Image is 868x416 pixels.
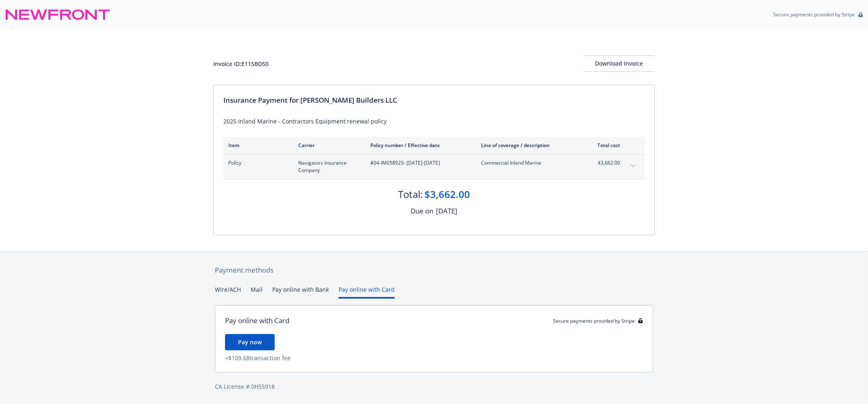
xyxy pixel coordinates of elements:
[213,59,269,68] div: Invoice ID: E115BD50
[272,285,329,299] button: Pay online with Bank
[225,354,643,362] div: + $109.68 transaction fee
[481,159,577,167] span: Commercial Inland Marine
[238,338,262,346] span: Pay now
[298,159,357,174] span: Navigators Insurance Company
[215,285,241,299] button: Wire/ACH
[370,142,468,149] div: Policy number / Effective date
[298,142,357,149] div: Carrier
[228,159,285,167] span: Policy
[481,142,577,149] div: Line of coverage / description
[223,154,645,179] div: PolicyNavigators Insurance Company#04-IM058923- [DATE]-[DATE]Commercial Inland Marine$3,662.00exp...
[398,187,423,201] div: Total:
[584,55,655,72] button: Download Invoice
[584,56,655,71] div: Download Invoice
[370,159,468,167] span: #04-IM058923 - [DATE]-[DATE]
[627,159,640,172] button: expand content
[411,206,433,216] div: Due on
[773,11,855,18] p: Secure payments provided by Stripe
[225,315,289,326] div: Pay online with Card
[251,285,262,299] button: Mail
[215,265,653,275] div: Payment methods
[590,159,620,167] span: $3,662.00
[590,142,620,149] div: Total cost
[223,117,645,125] div: 2025 Inland Marine - Contractors Equipment renewal policy
[223,95,645,106] div: Insurance Payment for [PERSON_NAME] Builders LLC
[215,382,653,391] div: CA License # 0H55918
[436,206,457,216] div: [DATE]
[424,187,470,201] div: $3,662.00
[553,317,643,324] div: Secure payments provided by Stripe
[339,285,395,299] button: Pay online with Card
[225,334,275,350] button: Pay now
[228,142,285,149] div: Item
